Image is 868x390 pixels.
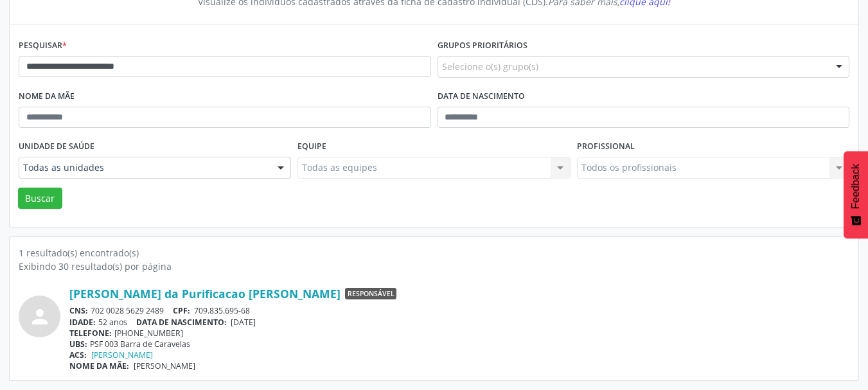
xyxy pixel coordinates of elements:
a: [PERSON_NAME] [91,350,153,360]
label: Pesquisar [19,36,67,56]
span: DATA DE NASCIMENTO: [136,317,227,328]
span: Feedback [850,164,862,209]
span: CPF: [173,305,190,316]
span: CNS: [69,305,88,316]
span: [PERSON_NAME] [134,360,195,371]
span: ACS: [69,350,87,360]
div: 1 resultado(s) encontrado(s) [19,246,849,260]
label: Unidade de saúde [19,137,94,157]
div: 52 anos [69,317,849,328]
div: [PHONE_NUMBER] [69,328,849,339]
span: Responsável [345,288,396,299]
span: NOME DA MÃE: [69,360,129,371]
button: Buscar [18,188,62,209]
label: Profissional [577,137,635,157]
label: Equipe [297,137,326,157]
label: Data de nascimento [438,87,525,107]
span: Todas as unidades [23,161,265,174]
span: 709.835.695-68 [194,305,250,316]
i: person [28,305,51,328]
label: Grupos prioritários [438,36,527,56]
span: IDADE: [69,317,96,328]
div: Exibindo 30 resultado(s) por página [19,260,849,273]
span: TELEFONE: [69,328,112,339]
span: UBS: [69,339,87,350]
div: 702 0028 5629 2489 [69,305,849,316]
label: Nome da mãe [19,87,75,107]
a: [PERSON_NAME] da Purificacao [PERSON_NAME] [69,287,341,301]
div: PSF 003 Barra de Caravelas [69,339,849,350]
span: [DATE] [231,317,256,328]
span: Selecione o(s) grupo(s) [442,60,538,73]
button: Feedback - Mostrar pesquisa [844,151,868,238]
